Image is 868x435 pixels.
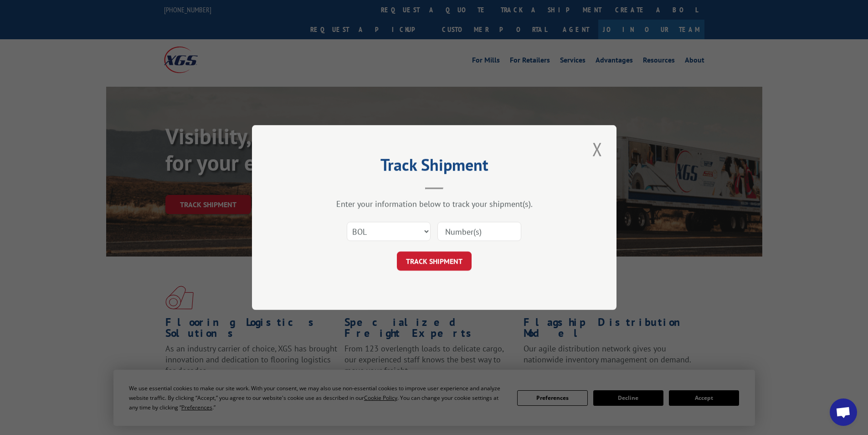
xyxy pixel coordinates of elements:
[830,398,857,426] a: Open chat
[298,199,571,209] div: Enter your information below to track your shipment(s).
[397,252,472,271] button: TRACK SHIPMENT
[437,222,521,241] input: Number(s)
[298,158,571,176] h2: Track Shipment
[590,136,605,162] button: Close modal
